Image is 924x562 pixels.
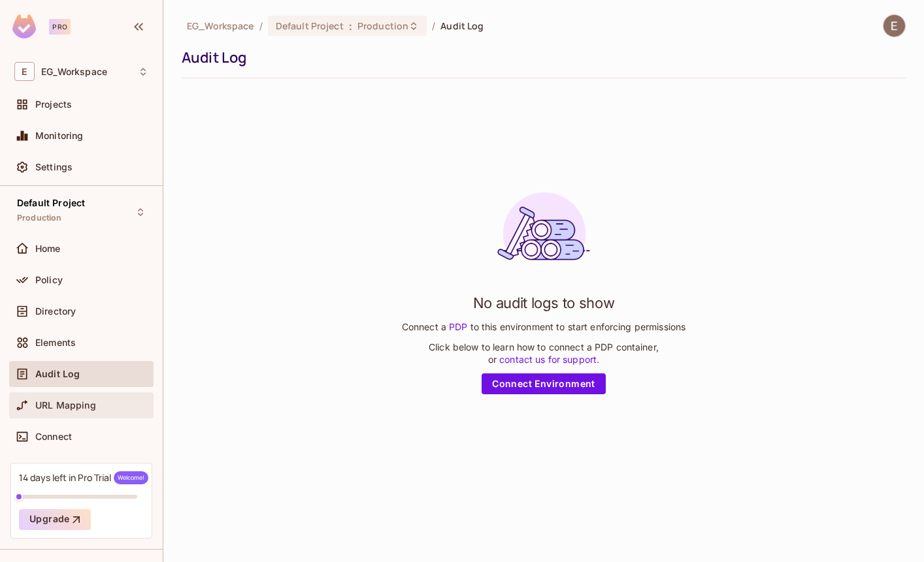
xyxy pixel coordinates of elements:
[440,20,484,32] span: Audit Log
[17,213,62,223] span: Production
[35,99,72,110] span: Projects
[182,48,899,67] div: Audit Log
[348,21,353,31] span: :
[429,341,659,366] p: Click below to learn how to connect a PDP container, or
[35,369,80,379] span: Audit Log
[35,337,76,348] span: Elements
[35,275,63,285] span: Policy
[35,162,73,172] span: Settings
[14,62,35,81] span: E
[187,20,254,32] span: the active workspace
[473,293,615,313] h1: No audit logs to show
[402,320,685,333] p: Connect a to this environment to start enforcing permissions
[446,321,470,332] a: PDP
[259,20,263,32] li: /
[35,400,96,411] span: URL Mapping
[497,354,599,365] a: contact us for support.
[482,373,606,394] a: Connect Environment
[114,471,148,484] span: Welcome!
[276,20,344,32] span: Default Project
[12,14,36,39] img: SReyMgAAAABJRU5ErkJggg==
[49,19,71,35] div: Pro
[883,15,905,37] img: Eckhard Goedeke
[41,67,107,77] span: Workspace: EG_Workspace
[19,509,91,530] button: Upgrade
[17,198,85,208] span: Default Project
[19,471,148,484] div: 14 days left in Pro Trial
[35,131,84,141] span: Monitoring
[432,20,435,32] li: /
[35,431,72,442] span: Connect
[35,306,76,317] span: Directory
[35,243,61,254] span: Home
[357,20,408,32] span: Production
